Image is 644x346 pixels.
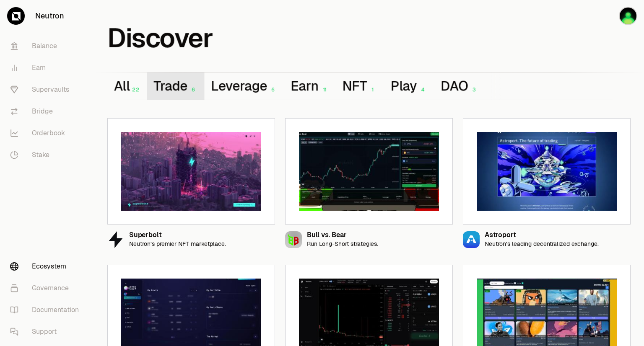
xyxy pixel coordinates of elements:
a: Ecosystem [3,256,91,277]
h1: Discover [107,27,213,49]
button: Leverage [205,72,284,100]
p: Run Long-Short strategies. [307,240,378,248]
a: Orderbook [3,122,91,144]
button: All [107,72,147,100]
p: Neutron’s leading decentralized exchange. [485,240,599,248]
div: Astroport [485,232,599,239]
img: Bull vs. Bear preview image [299,132,439,211]
button: DAO [434,72,486,100]
div: 6 [267,86,277,93]
div: 11 [319,86,329,93]
div: 4 [418,86,427,93]
a: Balance [3,35,91,57]
div: Superbolt [129,232,226,239]
a: Documentation [3,299,91,321]
a: Supervaults [3,79,91,101]
img: Superbolt preview image [121,132,261,211]
p: Neutron’s premier NFT marketplace. [129,240,226,248]
a: Stake [3,144,91,166]
a: Support [3,321,91,343]
img: Nano X [619,7,637,25]
div: 6 [188,86,197,93]
button: Play [384,72,434,100]
a: Governance [3,277,91,299]
button: NFT [336,72,384,100]
div: 22 [130,86,140,93]
div: Bull vs. Bear [307,232,378,239]
div: 1 [367,86,377,93]
a: Earn [3,57,91,79]
img: Astroport preview image [477,132,617,211]
button: Trade [147,72,204,100]
a: Bridge [3,101,91,122]
div: 3 [469,86,478,93]
button: Earn [284,72,336,100]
